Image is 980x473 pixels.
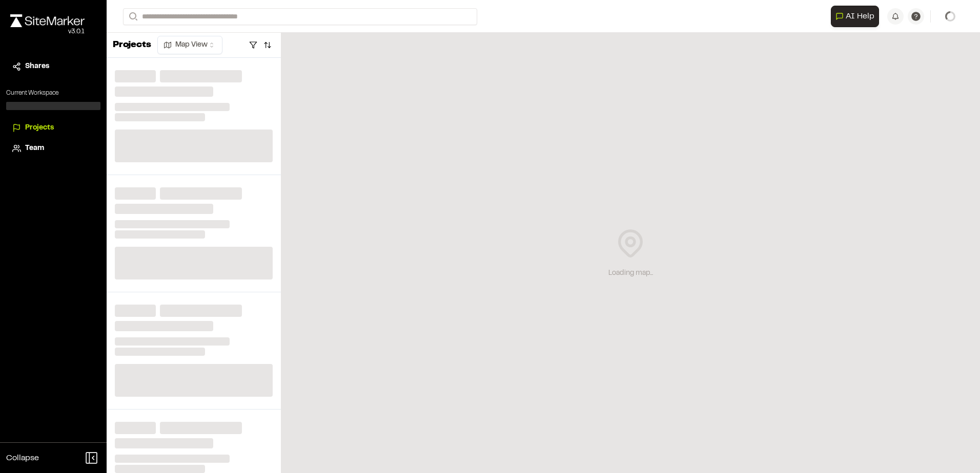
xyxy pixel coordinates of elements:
[12,122,94,134] a: Projects
[831,6,883,27] div: Open AI Assistant
[608,268,653,279] div: Loading map...
[831,6,879,27] button: Open AI Assistant
[123,8,141,25] button: Search
[846,10,874,23] span: AI Help
[12,61,94,72] a: Shares
[10,27,85,36] div: Oh geez...please don't...
[12,143,94,154] a: Team
[25,143,44,154] span: Team
[10,14,85,27] img: rebrand.png
[6,89,100,98] p: Current Workspace
[25,122,54,134] span: Projects
[6,452,39,464] span: Collapse
[25,61,49,72] span: Shares
[113,38,151,52] p: Projects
